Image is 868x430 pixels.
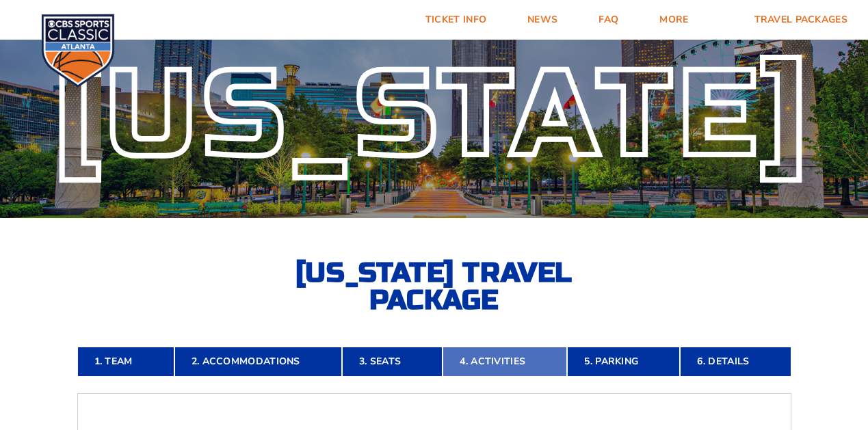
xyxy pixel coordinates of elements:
a: 5. Parking [567,347,680,377]
a: 1. Team [77,347,174,377]
a: 4. Activities [443,347,567,377]
a: 3. Seats [342,347,443,377]
img: CBS Sports Classic [41,14,115,88]
h2: [US_STATE] Travel Package [284,259,585,314]
a: 2. Accommodations [174,347,342,377]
